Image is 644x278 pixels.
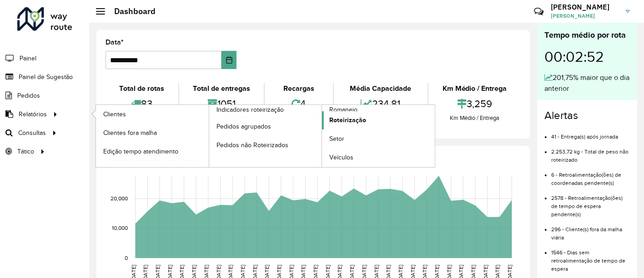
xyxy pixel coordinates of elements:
a: Pedidos agrupados [209,117,322,135]
li: 296 - Cliente(s) fora da malha viária [551,218,630,242]
div: Média Capacidade [336,83,426,94]
span: Painel de Sugestão [19,72,73,82]
div: Recargas [267,83,331,94]
h2: Dashboard [105,6,156,16]
a: Edição tempo atendimento [96,142,209,160]
li: 1546 - Dias sem retroalimentação de tempo de espera [551,242,630,273]
a: Clientes fora malha [96,124,209,142]
span: Clientes fora malha [103,128,157,138]
a: Setor [322,130,435,148]
span: Pedidos [17,91,40,100]
div: 4 [267,94,331,114]
a: Veículos [322,149,435,167]
span: Pedidos agrupados [216,122,271,131]
text: 10,000 [112,225,128,231]
div: Tempo médio por rota [544,29,630,41]
li: 41 - Entrega(s) após jornada [551,126,630,141]
div: Total de rotas [108,83,176,94]
a: Indicadores roteirização [96,105,322,167]
span: Pedidos não Roteirizados [216,140,288,150]
h3: [PERSON_NAME] [551,3,619,11]
text: 20,000 [111,195,128,201]
span: Tático [17,147,34,156]
div: 3,259 [431,94,518,114]
div: 1051 [181,94,262,114]
span: Clientes [103,109,126,119]
div: 83 [108,94,176,114]
span: Romaneio [329,105,357,114]
span: Veículos [329,153,353,162]
a: Romaneio [209,105,435,167]
div: 00:02:52 [544,41,630,72]
span: Roteirização [329,115,366,125]
div: Km Médio / Entrega [431,114,518,123]
a: Contato Rápido [529,2,548,21]
label: Data [106,37,124,48]
span: [PERSON_NAME] [551,12,619,20]
span: Consultas [18,128,46,138]
div: 234,81 [336,94,426,114]
div: 201,75% maior que o dia anterior [544,72,630,94]
li: 2578 - Retroalimentação(ões) de tempo de espera pendente(s) [551,187,630,218]
a: Clientes [96,105,209,123]
a: Roteirização [322,111,435,129]
li: 6 - Retroalimentação(ões) de coordenadas pendente(s) [551,164,630,187]
span: Edição tempo atendimento [103,147,178,156]
span: Painel [20,54,36,63]
text: 0 [125,255,128,261]
h4: Alertas [544,109,630,122]
div: Total de entregas [181,83,262,94]
span: Indicadores roteirização [216,105,284,114]
div: Km Médio / Entrega [431,83,518,94]
button: Choose Date [221,51,236,69]
span: Setor [329,134,344,144]
span: Relatórios [19,109,47,119]
li: 2.253,72 kg - Total de peso não roteirizado [551,141,630,164]
a: Pedidos não Roteirizados [209,136,322,154]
